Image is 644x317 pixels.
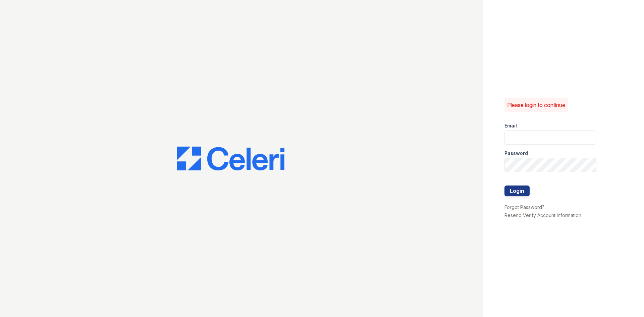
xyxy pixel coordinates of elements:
label: Password [504,150,528,157]
img: CE_Logo_Blue-a8612792a0a2168367f1c8372b55b34899dd931a85d93a1a3d3e32e68fde9ad4.png [177,147,284,171]
button: Login [504,186,530,196]
a: Resend Verify Account Information [504,212,581,218]
p: Please login to continue [507,101,565,109]
a: Forgot Password? [504,204,544,210]
label: Email [504,122,517,129]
